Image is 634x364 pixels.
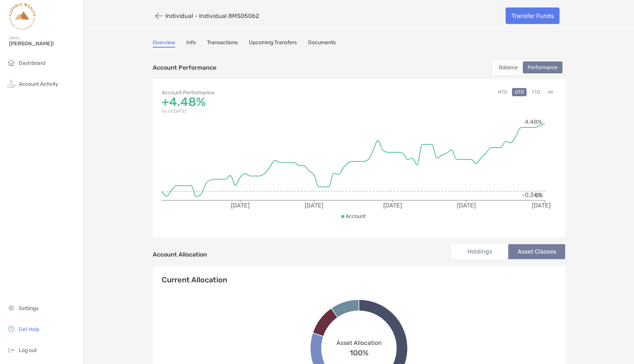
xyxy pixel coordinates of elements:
[249,39,297,48] a: Upcoming Transfers
[336,339,382,346] span: Asset Allocation
[162,275,227,284] h4: Current Allocation
[451,244,508,259] li: Holdings
[457,202,476,209] tspan: [DATE]
[19,60,45,66] span: Dashboard
[9,3,36,30] img: Zoe Logo
[305,202,323,209] tspan: [DATE]
[7,345,16,354] img: logout icon
[308,39,336,48] a: Documents
[19,347,37,354] span: Log out
[19,81,58,87] span: Account Activity
[162,107,359,116] p: As of [DATE]
[495,62,522,73] div: Balance
[525,118,542,125] tspan: 4.48%
[383,202,402,209] tspan: [DATE]
[162,88,359,97] p: Account Performance
[535,192,543,199] tspan: 0%
[545,88,556,96] button: All
[491,59,565,76] div: segmented control
[506,7,560,24] a: Transfer Funds
[9,40,79,47] span: [PERSON_NAME]!
[350,346,369,357] span: 100%
[345,212,366,221] p: Account
[231,202,250,209] tspan: [DATE]
[532,202,551,209] tspan: [DATE]
[207,39,238,48] a: Transactions
[7,58,16,67] img: household icon
[7,79,16,88] img: activity icon
[512,88,527,96] button: QTD
[522,191,542,198] tspan: -0.34%
[524,62,562,73] div: Performance
[528,88,543,96] button: YTD
[495,88,510,96] button: MTD
[162,97,359,107] p: +4.48%
[153,63,216,72] p: Account Performance
[7,303,16,312] img: settings icon
[19,305,39,312] span: Settings
[508,244,565,259] li: Asset Classes
[153,251,207,258] h4: Account Allocation
[19,326,39,333] span: Get Help
[7,324,16,333] img: get-help icon
[153,39,175,48] a: Overview
[186,39,196,48] a: Info
[165,12,259,19] p: Individual - Individual 8MS05062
